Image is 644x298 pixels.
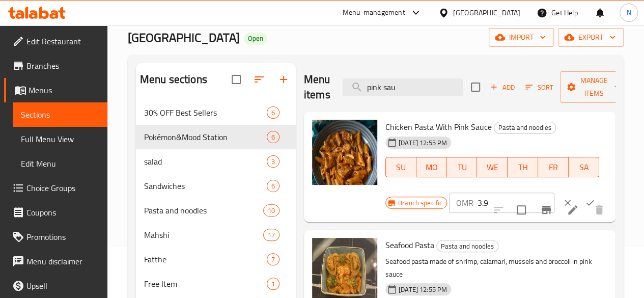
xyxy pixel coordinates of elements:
[343,7,405,19] div: Menu-management
[573,160,595,175] span: SA
[385,157,416,177] button: SU
[244,34,267,43] span: Open
[13,102,107,127] a: Sections
[4,176,107,200] a: Choice Groups
[264,206,279,215] span: 10
[451,160,473,175] span: TU
[523,79,556,95] button: Sort
[4,249,107,274] a: Menu disclaimer
[4,225,107,249] a: Promotions
[144,131,267,143] span: Pokémon&Mood Station
[263,204,279,216] div: items
[144,229,263,241] span: Mahshi
[267,131,279,143] div: items
[267,255,279,264] span: 7
[312,120,377,185] img: Chicken Pasta With Pink Sauce
[568,74,620,100] span: Manage items
[579,192,601,214] button: ok
[494,122,556,134] div: Pasta and noodles
[128,26,240,49] span: [GEOGRAPHIC_DATA]
[4,53,107,78] a: Branches
[26,182,99,194] span: Choice Groups
[144,106,267,119] span: 30% OFF Best Sellers
[489,28,554,47] button: import
[569,157,599,177] button: SA
[4,78,107,102] a: Menus
[556,192,579,214] button: clear
[385,119,492,134] span: Chicken Pasta With Pink Sauce
[144,204,263,216] span: Pasta and noodles
[267,132,279,142] span: 6
[26,35,99,47] span: Edit Restaurant
[395,138,451,148] span: [DATE] 12:55 PM
[494,122,555,133] span: Pasta and noodles
[4,29,107,53] a: Edit Restaurant
[144,278,267,290] span: Free Item
[394,198,446,208] span: Branch specific
[136,125,296,149] div: Pokémon&Mood Station6
[267,278,279,290] div: items
[136,223,296,247] div: Mahshi17
[447,157,478,177] button: TU
[264,230,279,240] span: 17
[560,71,628,103] button: Manage items
[489,82,516,93] span: Add
[267,279,279,289] span: 1
[456,197,473,209] p: OMR
[558,28,624,47] button: export
[390,160,412,175] span: SU
[136,272,296,296] div: Free Item1
[267,108,279,118] span: 6
[4,274,107,298] a: Upsell
[4,200,107,225] a: Coupons
[26,280,99,292] span: Upsell
[26,60,99,72] span: Branches
[26,206,99,219] span: Coupons
[436,240,498,252] div: Pasta and noodles
[136,247,296,272] div: Fatthe7
[304,72,330,102] h2: Menu items
[343,78,463,96] input: search
[144,253,267,265] span: Fatthe
[542,160,565,175] span: FR
[587,198,611,222] button: delete
[21,109,99,121] span: Sections
[267,157,279,167] span: 3
[136,174,296,198] div: Sandwiches6
[566,31,615,44] span: export
[136,100,296,125] div: 30% OFF Best Sellers6
[21,157,99,170] span: Edit Menu
[21,133,99,145] span: Full Menu View
[538,157,569,177] button: FR
[267,106,279,119] div: items
[144,155,267,168] span: salad
[385,237,434,253] span: Seafood Pasta
[508,157,538,177] button: TH
[385,255,599,281] p: Seafood pasta made of shrimp, calamari, mussels and broccoli in pink sauce
[416,157,447,177] button: MO
[13,151,107,176] a: Edit Menu
[267,180,279,192] div: items
[421,160,443,175] span: MO
[626,7,631,18] span: N
[512,160,534,175] span: TH
[481,160,503,175] span: WE
[437,240,498,252] span: Pasta and noodles
[525,82,553,93] span: Sort
[140,72,207,87] h2: Menu sections
[267,253,279,265] div: items
[486,79,519,95] button: Add
[29,84,99,96] span: Menus
[144,180,267,192] span: Sandwiches
[453,7,520,18] div: [GEOGRAPHIC_DATA]
[477,157,508,177] button: WE
[13,127,107,151] a: Full Menu View
[497,31,546,44] span: import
